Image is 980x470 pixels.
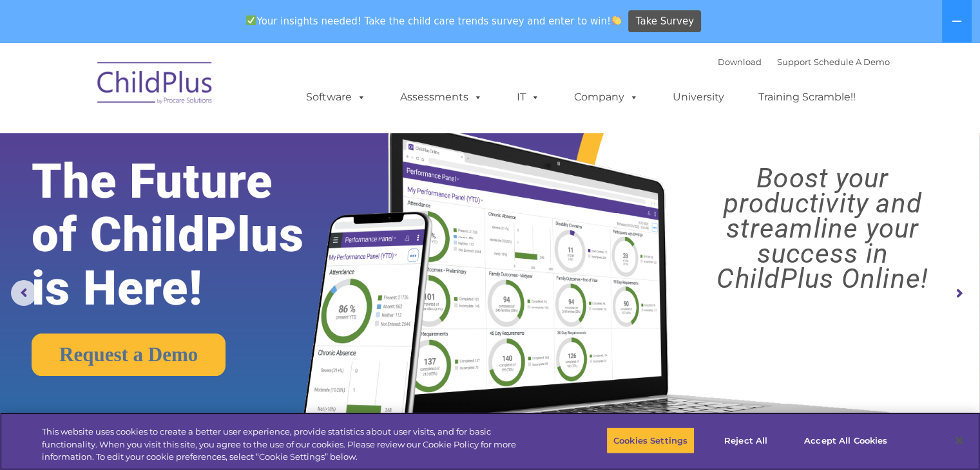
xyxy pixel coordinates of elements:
[706,427,786,454] button: Reject All
[241,8,627,33] span: Your insights needed! Take the child care trends survey and enter to win!
[718,57,890,67] font: |
[636,10,694,33] span: Take Survey
[561,84,651,110] a: Company
[628,10,701,33] a: Take Survey
[179,85,218,95] span: Last name
[611,15,621,25] img: 👏
[945,426,974,455] button: Close
[797,427,894,454] button: Accept All Cookies
[91,53,220,117] img: ChildPlus by Procare Solutions
[660,84,737,110] a: University
[32,334,226,376] a: Request a Demo
[504,84,553,110] a: IT
[606,427,695,454] button: Cookies Settings
[179,138,234,147] span: Phone number
[387,84,495,110] a: Assessments
[677,165,968,291] rs-layer: Boost your productivity and streamline your success in ChildPlus Online!
[32,155,345,315] rs-layer: The Future of ChildPlus is Here!
[745,84,869,110] a: Training Scramble!!
[718,57,762,67] a: Download
[42,426,539,464] div: This website uses cookies to create a better user experience, provide statistics about user visit...
[293,84,379,110] a: Software
[777,57,811,67] a: Support
[814,57,890,67] a: Schedule A Demo
[246,15,256,25] img: ✅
